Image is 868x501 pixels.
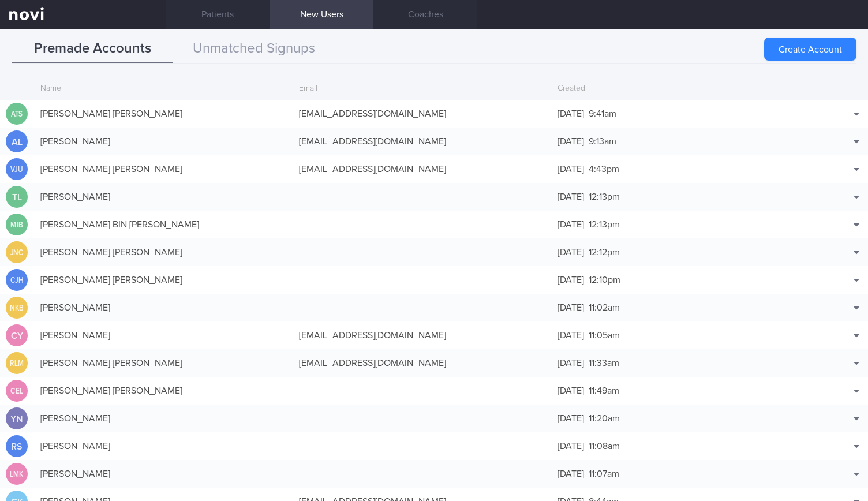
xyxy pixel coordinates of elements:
span: 12:13pm [589,192,620,201]
div: [EMAIL_ADDRESS][DOMAIN_NAME] [293,158,552,181]
span: [DATE] [558,220,584,229]
div: CY [6,324,28,347]
div: [EMAIL_ADDRESS][DOMAIN_NAME] [293,102,552,125]
button: Create Account [764,38,856,61]
div: [PERSON_NAME] [PERSON_NAME] [35,352,293,375]
span: [DATE] [558,192,584,201]
div: MIB [8,214,26,236]
div: Created [552,78,810,100]
div: CEL [8,380,26,402]
div: [PERSON_NAME] [35,296,293,319]
div: [PERSON_NAME] [PERSON_NAME] [35,379,293,402]
div: [PERSON_NAME] [35,185,293,208]
div: [PERSON_NAME] BIN [PERSON_NAME] [35,213,293,236]
div: [EMAIL_ADDRESS][DOMAIN_NAME] [293,130,552,153]
div: TL [6,186,28,208]
span: 12:13pm [589,220,620,229]
div: [PERSON_NAME] [PERSON_NAME] [35,102,293,125]
div: [PERSON_NAME] [35,324,293,347]
span: [DATE] [558,358,584,368]
div: VJU [8,158,26,181]
div: AL [6,130,28,153]
span: [DATE] [558,303,584,312]
div: RLM [8,352,26,375]
span: [DATE] [558,386,584,395]
button: Premade Accounts [12,35,173,63]
span: 9:13am [589,137,616,146]
span: 11:20am [589,414,620,423]
div: YN [6,407,28,430]
div: NKB [8,297,26,319]
div: LMK [8,463,26,485]
span: 11:02am [589,303,620,312]
button: Unmatched Signups [173,35,335,63]
span: [DATE] [558,331,584,340]
span: 12:10pm [589,275,620,285]
div: [PERSON_NAME] [PERSON_NAME] [35,241,293,264]
span: [DATE] [558,442,584,451]
span: 11:49am [589,386,619,395]
div: [EMAIL_ADDRESS][DOMAIN_NAME] [293,324,552,347]
div: [PERSON_NAME] [35,130,293,153]
span: 4:43pm [589,164,619,174]
span: [DATE] [558,275,584,285]
span: 9:41am [589,109,616,118]
span: 11:33am [589,358,619,368]
div: RS [6,435,28,458]
span: 11:08am [589,442,620,451]
span: 12:12pm [589,248,620,257]
div: [PERSON_NAME] [PERSON_NAME] [35,268,293,291]
div: [PERSON_NAME] [35,462,293,485]
div: [PERSON_NAME] [PERSON_NAME] [35,158,293,181]
span: [DATE] [558,414,584,423]
div: [PERSON_NAME] [35,407,293,430]
span: [DATE] [558,109,584,118]
span: [DATE] [558,137,584,146]
div: CJH [8,269,26,291]
div: ATS [8,103,26,125]
div: Email [293,78,552,100]
div: Name [35,78,293,100]
span: [DATE] [558,164,584,174]
div: [PERSON_NAME] [35,435,293,458]
span: 11:05am [589,331,620,340]
span: [DATE] [558,469,584,478]
div: [EMAIL_ADDRESS][DOMAIN_NAME] [293,352,552,375]
span: [DATE] [558,248,584,257]
span: 11:07am [589,469,619,478]
div: JNC [8,241,26,264]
